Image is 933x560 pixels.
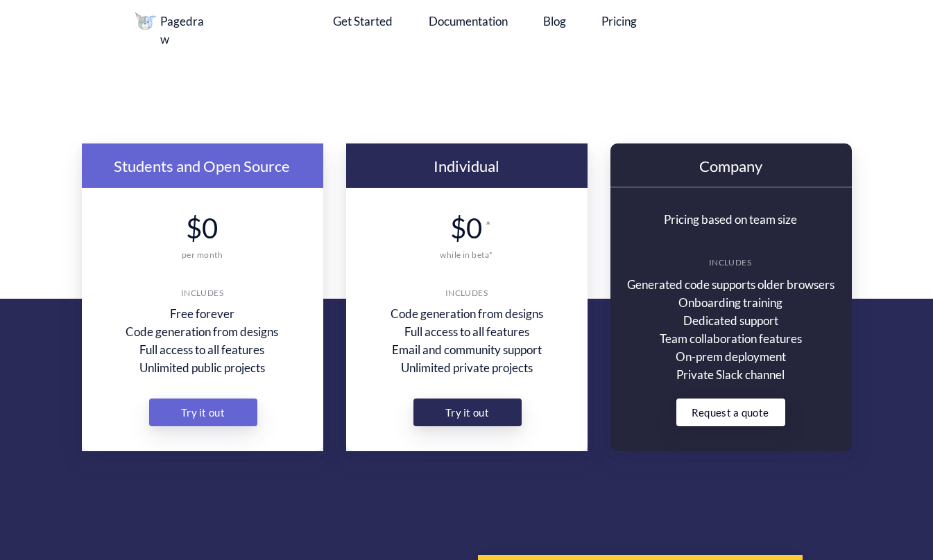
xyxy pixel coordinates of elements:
[174,399,232,426] div: Try it out
[709,257,752,268] div: INCLUDES
[450,211,483,245] div: $0
[333,12,393,30] a: Get Started
[601,12,637,30] a: Pricing
[623,330,839,348] div: Team collaboration features
[371,341,563,359] div: Email and community support
[445,288,488,298] div: INCLUDES
[623,348,839,366] div: On-prem deployment
[429,12,508,30] a: Documentation
[642,211,820,229] div: Pricing based on team size
[438,399,497,426] div: Try it out
[623,276,839,294] div: Generated code supports older browsers
[181,288,224,298] div: INCLUDES
[117,305,288,323] div: Free forever
[681,399,780,426] div: Request a quote
[186,211,219,245] div: $0
[149,399,257,426] a: Try it out
[176,250,229,260] div: per month
[393,157,540,175] div: Individual
[623,366,839,384] div: Private Slack channel
[413,399,522,426] a: Try it out
[371,323,563,341] div: Full access to all features
[160,12,212,48] div: Pagedraw
[111,157,293,175] div: Students and Open Source
[623,312,839,330] div: Dedicated support
[117,323,288,341] div: Code generation from designs
[117,341,288,359] div: Full access to all features
[543,12,567,30] a: Blog
[371,359,563,377] div: Unlimited private projects
[135,12,156,30] img: image.png
[676,399,785,426] a: Request a quote
[424,250,510,260] div: while in beta*
[623,294,839,312] div: Onboarding training
[689,157,773,175] div: Company
[117,359,288,377] div: Unlimited public projects
[135,12,232,48] a: Pagedraw
[371,305,563,323] div: Code generation from designs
